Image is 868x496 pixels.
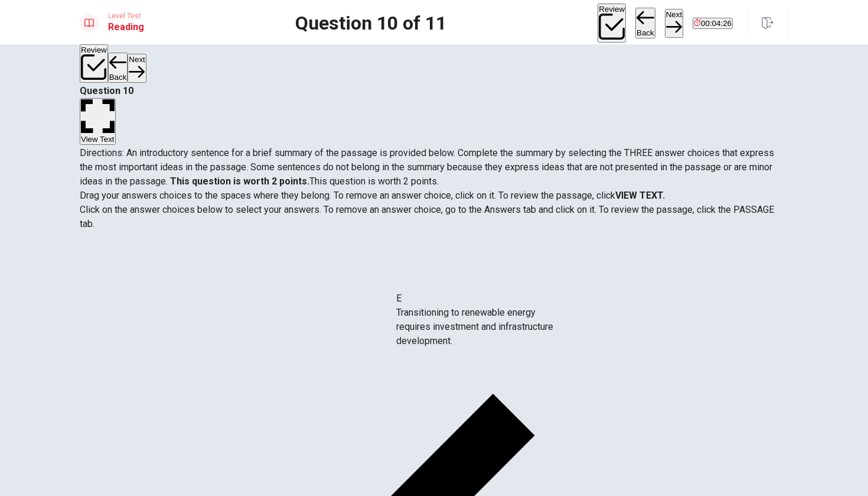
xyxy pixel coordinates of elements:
button: Back [635,8,655,38]
span: Level Test [108,12,144,20]
button: 00:04:26 [693,18,733,29]
button: Back [108,53,128,83]
button: Review [80,44,108,83]
span: 00:04:26 [701,19,732,28]
span: Directions: An introductory sentence for a brief summary of the passage is provided below. Comple... [80,147,774,187]
span: This question is worth 2 points. [309,176,439,187]
button: Review [598,4,626,43]
button: View Text [80,98,116,145]
strong: This question is worth 2 points. [168,176,309,187]
button: Next [128,54,146,83]
button: Next [665,9,683,38]
h4: Question 10 [80,84,788,98]
strong: VIEW TEXT. [615,190,665,201]
h1: Reading [108,20,144,34]
h1: Question 10 of 11 [295,16,446,30]
p: Drag your answers choices to the spaces where they belong. To remove an answer choice, click on i... [80,189,788,203]
p: Click on the answer choices below to select your answers. To remove an answer choice, go to the A... [80,203,788,231]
